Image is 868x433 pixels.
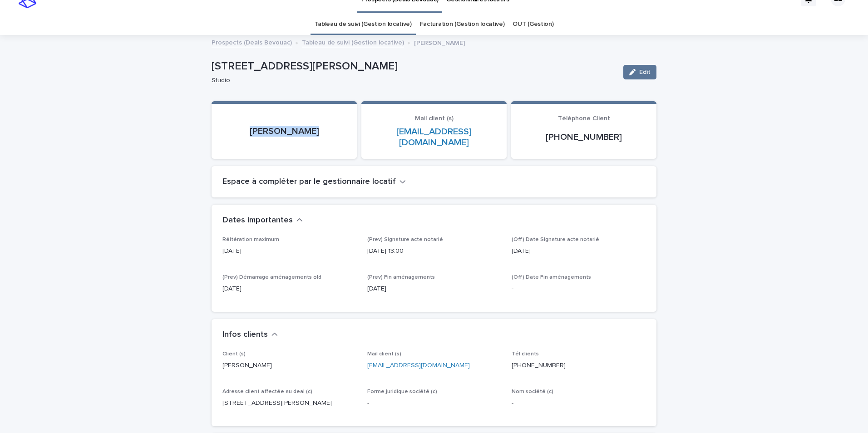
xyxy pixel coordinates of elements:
[367,362,470,369] a: [EMAIL_ADDRESS][DOMAIN_NAME]
[222,216,293,226] h2: Dates importantes
[639,69,651,75] span: Edit
[212,37,292,47] a: Prospects (Deals Bevouac)
[367,389,437,394] span: Forme juridique société (c)
[367,246,501,256] p: [DATE] 13:00
[222,351,246,357] span: Client (s)
[222,361,356,370] p: [PERSON_NAME]
[512,284,646,294] p: -
[512,361,646,370] p: [PHONE_NUMBER]
[396,127,472,147] a: [EMAIL_ADDRESS][DOMAIN_NAME]
[558,115,610,122] span: Téléphone Client
[512,246,646,256] p: [DATE]
[367,275,435,280] span: (Prev) Fin aménagements
[222,330,268,340] h2: Infos clients
[222,330,278,340] button: Infos clients
[512,351,539,357] span: Tél clients
[367,351,401,357] span: Mail client (s)
[222,126,346,137] p: [PERSON_NAME]
[367,237,443,242] span: (Prev) Signature acte notarié
[522,132,646,143] p: [PHONE_NUMBER]
[512,399,646,408] p: -
[414,37,465,47] p: [PERSON_NAME]
[512,389,553,394] span: Nom société (c)
[315,14,412,35] a: Tableau de suivi (Gestion locative)
[222,275,321,280] span: (Prev) Démarrage aménagements old
[512,237,599,242] span: (Off) Date Signature acte notarié
[420,14,505,35] a: Facturation (Gestion locative)
[302,37,404,47] a: Tableau de suivi (Gestion locative)
[222,389,312,394] span: Adresse client affectée au deal (c)
[222,284,356,294] p: [DATE]
[222,399,356,408] p: [STREET_ADDRESS][PERSON_NAME]
[222,177,406,187] button: Espace à compléter par le gestionnaire locatif
[212,77,612,84] p: Studio
[415,115,454,122] span: Mail client (s)
[212,60,616,73] p: [STREET_ADDRESS][PERSON_NAME]
[222,177,396,187] h2: Espace à compléter par le gestionnaire locatif
[367,399,501,408] p: -
[512,275,591,280] span: (Off) Date Fin aménagements
[222,237,279,242] span: Réitération maximum
[513,14,553,35] a: OUT (Gestion)
[222,216,303,226] button: Dates importantes
[367,284,501,294] p: [DATE]
[222,246,356,256] p: [DATE]
[623,65,656,79] button: Edit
